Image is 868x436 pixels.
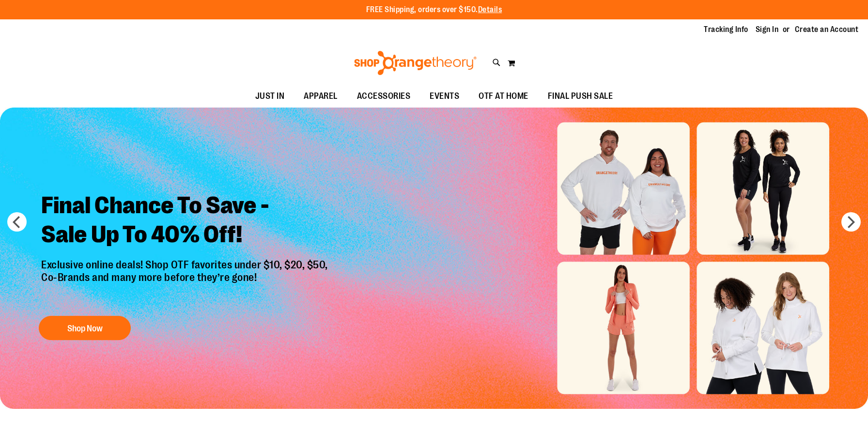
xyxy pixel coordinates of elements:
[479,85,528,107] span: OTF AT HOME
[347,85,420,108] a: ACCESSORIES
[430,85,459,107] span: EVENTS
[304,85,338,107] span: APPAREL
[34,259,338,306] p: Exclusive online deals! Shop OTF favorites under $10, $20, $50, Co-Brands and many more before th...
[255,85,285,107] span: JUST IN
[357,85,411,107] span: ACCESSORIES
[420,85,469,108] a: EVENTS
[841,212,861,232] button: next
[538,85,623,108] a: FINAL PUSH SALE
[756,24,779,35] a: Sign In
[478,5,502,14] a: Details
[34,184,338,345] a: Final Chance To Save -Sale Up To 40% Off! Exclusive online deals! Shop OTF favorites under $10, $...
[469,85,538,108] a: OTF AT HOME
[353,51,478,75] img: Shop Orangetheory
[795,24,859,35] a: Create an Account
[704,24,748,35] a: Tracking Info
[34,184,338,259] h2: Final Chance To Save - Sale Up To 40% Off!
[548,85,613,107] span: FINAL PUSH SALE
[366,4,502,16] p: FREE Shipping, orders over $150.
[39,316,131,340] button: Shop Now
[7,212,27,232] button: prev
[294,85,347,108] a: APPAREL
[246,85,294,108] a: JUST IN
